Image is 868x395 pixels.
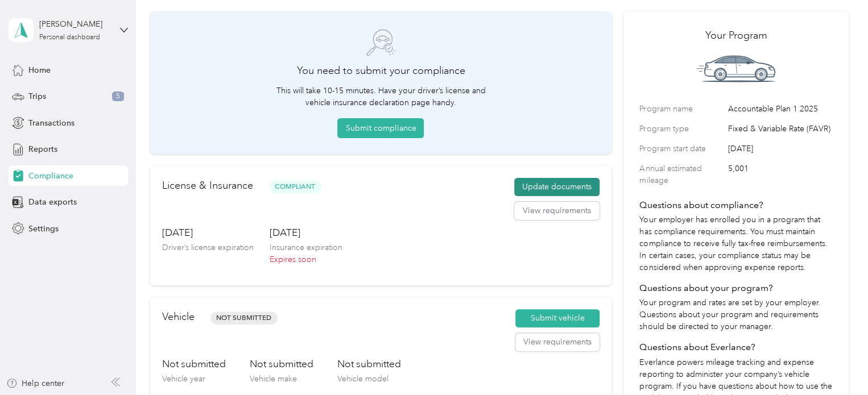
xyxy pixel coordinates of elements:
[28,170,73,182] span: Compliance
[639,163,724,186] label: Annual estimated mileage
[270,242,342,253] p: Insurance expiration
[270,226,342,240] h3: [DATE]
[728,143,832,155] span: [DATE]
[250,374,297,384] span: Vehicle make
[639,297,832,332] p: Your program and rates are set by your employer. Questions about your program and requirements sh...
[39,18,110,30] div: [PERSON_NAME]
[639,281,832,295] h4: Questions about your program?
[39,34,100,41] div: Personal dashboard
[162,226,254,240] h3: [DATE]
[162,374,205,384] span: Vehicle year
[250,357,313,371] h3: Not submitted
[337,374,388,384] span: Vehicle model
[514,202,600,220] button: View requirements
[639,340,832,354] h4: Questions about Everlance?
[515,333,600,351] button: View requirements
[6,377,64,389] button: Help center
[639,143,724,155] label: Program start date
[269,180,321,193] span: Compliant
[28,223,59,235] span: Settings
[210,311,278,325] span: Not Submitted
[639,28,832,43] h2: Your Program
[166,63,596,78] h2: You need to submit your compliance
[337,118,424,138] button: Submit compliance
[270,253,342,265] p: Expires soon
[112,92,124,102] span: 5
[804,331,868,395] iframe: Everlance-gr Chat Button Frame
[515,309,600,327] button: Submit vehicle
[28,143,57,155] span: Reports
[162,357,226,371] h3: Not submitted
[162,309,195,325] h2: Vehicle
[162,242,254,253] p: Driver’s license expiration
[337,357,401,371] h3: Not submitted
[514,178,600,196] button: Update documents
[269,85,492,109] p: This will take 10-15 minutes. Have your driver’s license and vehicle insurance declaration page h...
[28,64,51,76] span: Home
[728,163,832,186] span: 5,001
[28,90,46,102] span: Trips
[728,103,832,115] span: Accountable Plan 1 2025
[162,178,253,193] h2: License & Insurance
[639,214,832,273] p: Your employer has enrolled you in a program that has compliance requirements. You must maintain c...
[728,123,832,135] span: Fixed & Variable Rate (FAVR)
[639,103,724,115] label: Program name
[28,117,75,129] span: Transactions
[639,123,724,135] label: Program type
[28,196,77,208] span: Data exports
[639,198,832,212] h4: Questions about compliance?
